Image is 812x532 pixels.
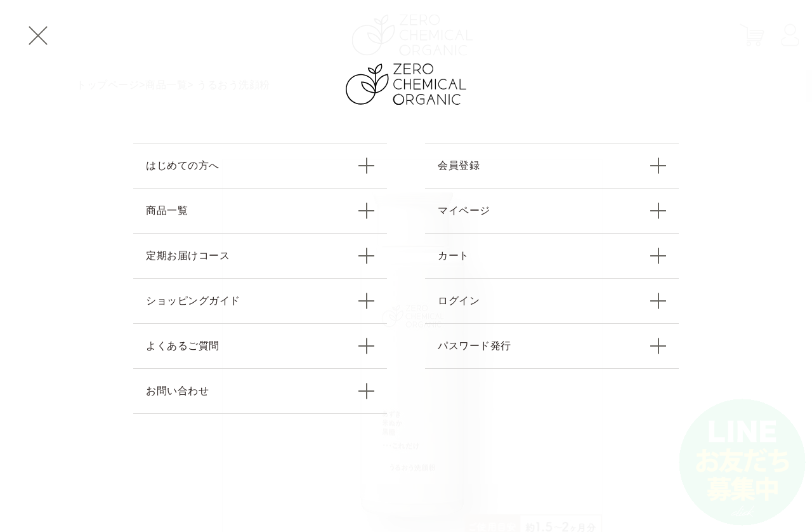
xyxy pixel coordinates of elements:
a: パスワード発行 [425,323,679,369]
a: よくあるご質問 [133,323,387,368]
a: 商品一覧 [133,188,387,233]
a: カート [425,233,679,278]
a: 会員登録 [425,143,679,188]
a: 定期お届けコース [133,233,387,278]
img: ZERO CHEMICAL ORGANIC [346,63,466,105]
a: お問い合わせ [133,368,387,414]
a: ショッピングガイド [133,278,387,323]
a: マイページ [425,188,679,233]
a: はじめての方へ [133,143,387,188]
a: ログイン [425,278,679,323]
